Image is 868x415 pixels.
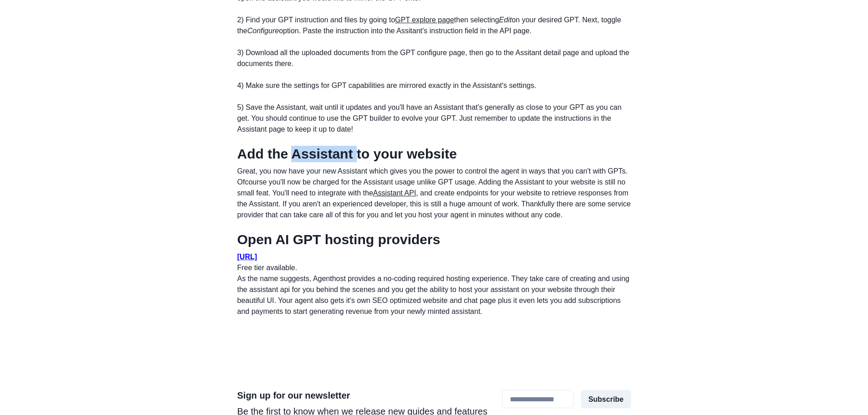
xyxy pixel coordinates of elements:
i: Configure [247,27,279,35]
h2: Sign up for our newsletter [237,390,488,401]
a: GPT explore page [395,16,454,24]
a: [URL] [237,253,257,261]
h1: Add the Assistant to your website [237,146,631,162]
p: Free tier available. As the name suggests, Agenthost provides a no-coding required hosting experi... [237,251,631,317]
h1: Open AI GPT hosting providers [237,231,631,248]
button: Subscribe [581,390,631,408]
i: Edit [499,16,512,24]
p: Great, you now have your new Assistant which gives you the power to control the agent in ways tha... [237,166,631,220]
a: Assistant API [373,189,416,197]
